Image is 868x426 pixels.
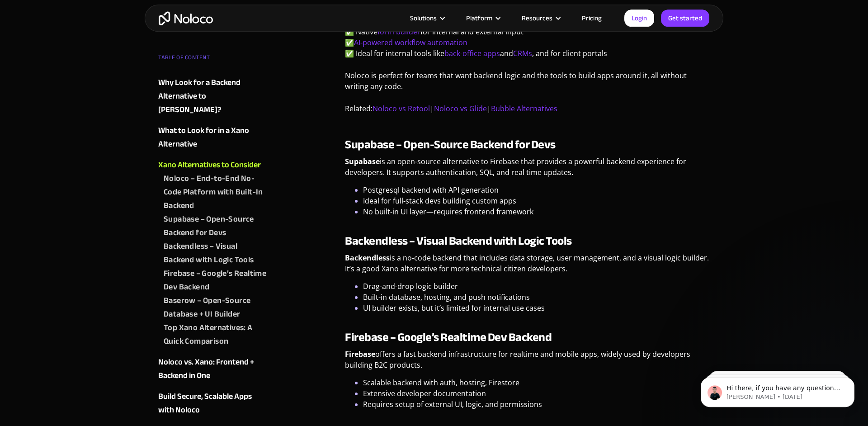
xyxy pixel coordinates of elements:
[345,326,552,348] strong: Firebase – Google’s Realtime Dev Backend
[345,349,710,377] p: offers a fast backend infrastructure for realtime and mobile apps, widely used by developers buil...
[491,104,557,114] a: Bubble Alternatives
[571,12,613,24] a: Pricing
[164,172,268,213] a: Noloco – End-to-End No-Code Platform with Built-In Backend
[345,156,710,185] p: is an open-source alternative to Firebase that provides a powerful backend experience for develop...
[363,206,710,217] li: No built-in UI layer—requires frontend framework
[363,399,710,410] li: Requires setup of external UI, logic, and permissions
[466,12,492,24] div: Platform
[363,388,710,399] li: Extensive developer documentation
[363,185,710,195] li: Postgresql backend with API generation
[345,349,375,359] strong: Firebase
[444,48,500,58] a: back-office apps
[510,12,571,24] div: Resources
[522,12,552,24] div: Resources
[399,12,455,24] div: Solutions
[363,303,710,313] li: UI builder exists, but it’s limited for internal use cases
[354,38,467,47] a: AI-powered workflow automation
[624,9,654,27] a: Login
[158,158,261,172] div: Xano Alternatives to Consider
[513,48,532,58] a: CRMs
[164,321,268,348] a: ‍Top Xano Alternatives: A Quick Comparison
[164,240,268,267] a: Backendless – Visual Backend with Logic Tools
[158,51,268,69] div: TABLE OF CONTENT
[345,156,380,166] strong: Supabase
[687,358,868,421] iframe: Intercom notifications message
[345,252,710,281] p: is a no-code backend that includes data storage, user management, and a visual logic builder. It’...
[377,27,420,37] a: form builder
[345,103,710,121] p: Related: | |
[164,213,268,240] a: Supabase – Open-Source Backend for Devs
[363,281,710,292] li: Drag-and-drop logic builder
[158,76,268,117] a: Why Look for a Backend Alternative to [PERSON_NAME]?
[345,70,710,99] p: Noloco is perfect for teams that want backend logic and the tools to build apps around it, all wi...
[158,355,268,383] a: Noloco vs. Xano: Frontend + Backend in One
[164,267,268,294] a: Firebase – Google’s Realtime Dev Backend
[410,12,437,24] div: Solutions
[164,294,268,321] a: Baserow – Open-Source Database + UI Builder
[373,104,430,114] a: Noloco vs Retool
[158,390,268,417] a: Build Secure, Scalable Apps with Noloco
[363,195,710,206] li: Ideal for full-stack devs building custom apps
[345,133,556,156] strong: Supabase – Open-Source Backend for Devs
[159,11,213,25] a: home
[345,230,572,252] strong: Backendless – Visual Backend with Logic Tools
[455,12,510,24] div: Platform
[434,104,487,114] a: Noloco vs Glide
[345,253,390,263] strong: Backendless
[158,158,268,172] a: Xano Alternatives to Consider
[363,292,710,303] li: Built-in database, hosting, and push notifications
[158,124,268,151] a: What to Look for in a Xano Alternative
[363,377,710,388] li: Scalable backend with auth, hosting, Firestore
[661,9,709,27] a: Get started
